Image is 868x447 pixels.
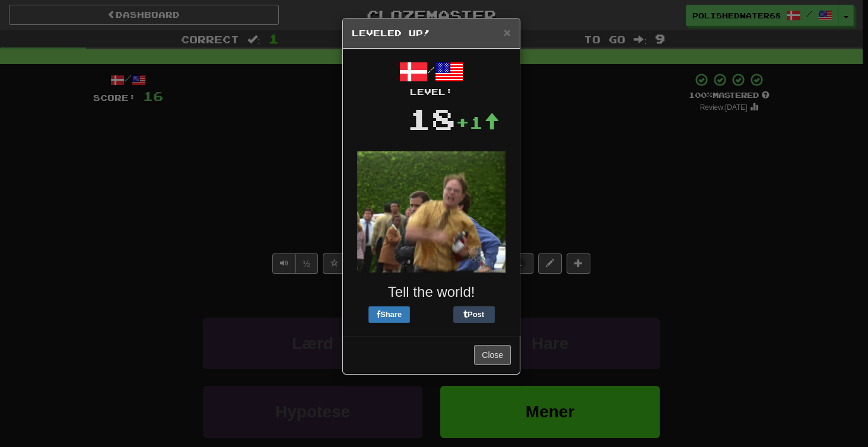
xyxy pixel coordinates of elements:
[357,151,505,272] img: dwight-38fd9167b88c7212ef5e57fe3c23d517be8a6295dbcd4b80f87bd2b6bd7e5025.gif
[474,345,511,365] button: Close
[456,110,500,134] div: +1
[368,306,410,323] button: Share
[352,58,511,98] div: /
[352,27,511,39] h5: Leveled Up!
[352,284,511,300] h3: Tell the world!
[407,98,456,140] div: 18
[410,306,453,324] iframe: X Post Button
[504,26,511,39] button: Close
[352,86,511,98] div: Level:
[504,26,511,39] span: ×
[453,306,495,323] button: Post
